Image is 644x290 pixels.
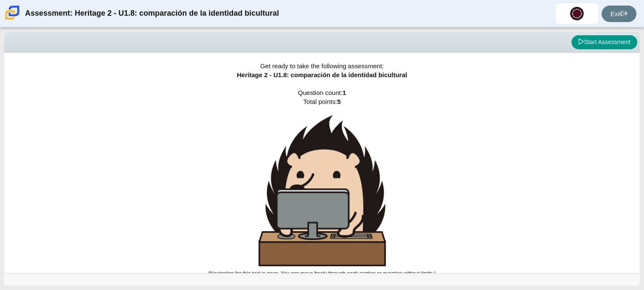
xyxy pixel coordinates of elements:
div: Assessment: Heritage 2 - U1.8: comparación de la identidad bicultural [25,3,279,24]
span: Question count: Total points: [208,89,436,276]
img: Carmen School of Science & Technology [3,4,21,22]
a: Carmen School of Science & Technology [3,16,21,23]
small: (Navigation for this test is open. You can move freely through each section or question without l... [208,270,436,276]
img: reymiguel.menes.tSaLYp [570,7,584,20]
span: Get ready to take the following assessment: [260,62,384,70]
span: Heritage 2 - U1.8: comparación de la identidad bicultural [237,71,407,78]
button: Start Assessment [571,35,637,50]
b: 5 [337,98,340,105]
b: 1 [343,89,346,96]
img: hedgehog-behind-computer-large.png [259,115,386,266]
a: Exit [602,6,636,22]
